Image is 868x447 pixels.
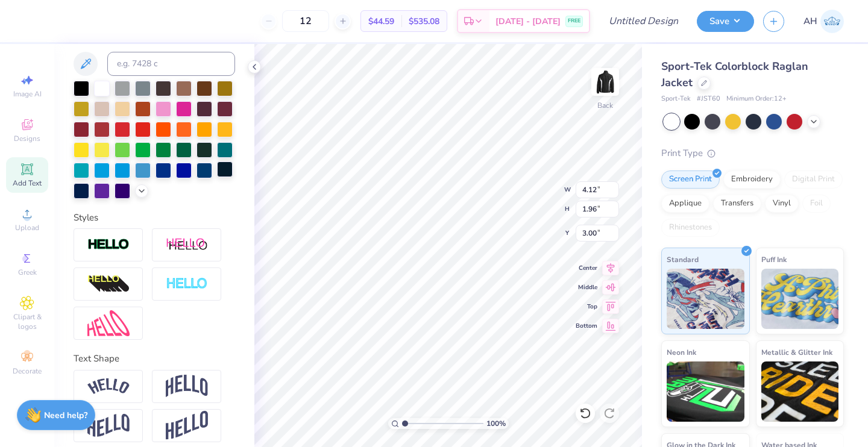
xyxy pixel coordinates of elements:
img: Rise [166,411,208,440]
div: Styles [74,211,235,225]
img: Back [593,70,617,94]
img: Puff Ink [761,269,839,329]
span: [DATE] - [DATE] [495,15,561,28]
span: # JST60 [697,94,720,104]
span: Center [576,264,597,272]
img: Negative Space [166,277,208,291]
input: Untitled Design [599,9,688,33]
span: Top [576,302,597,311]
img: Annie Hanna [820,10,844,33]
span: Decorate [13,366,42,376]
img: Arc [87,378,130,395]
div: Text Shape [74,352,235,366]
span: FREE [568,17,580,25]
span: Add Text [13,178,42,188]
span: Greek [18,267,37,277]
div: Digital Print [784,170,843,189]
img: Metallic & Glitter Ink [761,361,839,422]
span: Metallic & Glitter Ink [761,346,832,358]
span: Puff Ink [761,253,787,266]
img: Shadow [166,237,208,252]
input: – – [282,10,329,32]
input: e.g. 7428 c [107,52,235,76]
div: Rhinestones [661,219,720,237]
div: Vinyl [765,195,799,213]
img: 3d Illusion [87,275,130,294]
div: Embroidery [723,170,781,189]
div: Back [597,100,613,111]
div: Applique [661,195,709,213]
span: Middle [576,283,597,292]
img: Free Distort [87,310,130,336]
div: Print Type [661,146,844,160]
img: Arch [166,375,208,398]
span: Designs [14,134,40,143]
span: Image AI [13,89,42,99]
span: Upload [15,223,39,233]
span: Sport-Tek [661,94,691,104]
a: AH [804,10,844,33]
button: Save [697,11,754,32]
span: $44.59 [368,15,394,28]
span: Sport-Tek Colorblock Raglan Jacket [661,59,808,90]
img: Standard [667,269,744,329]
div: Foil [802,195,831,213]
img: Neon Ink [667,361,744,422]
img: Stroke [87,238,130,252]
div: Screen Print [661,170,720,189]
span: Minimum Order: 12 + [726,94,787,104]
span: 100 % [486,418,506,429]
span: Standard [667,253,699,266]
span: AH [804,14,817,28]
span: Clipart & logos [6,312,48,331]
span: $535.08 [409,15,439,28]
div: Transfers [713,195,761,213]
img: Flag [87,414,130,437]
span: Neon Ink [667,346,696,358]
span: Bottom [576,322,597,330]
strong: Need help? [44,410,87,421]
